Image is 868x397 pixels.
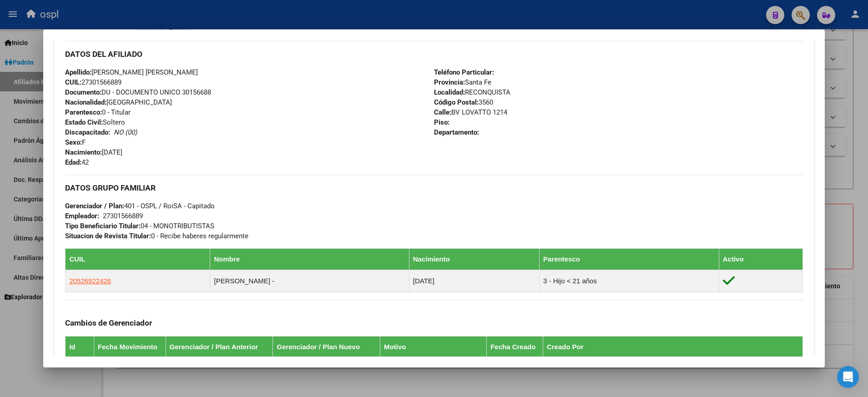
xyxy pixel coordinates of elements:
[65,183,802,193] h3: DATOS GRUPO FAMILIAR
[65,222,214,230] span: 04 - MONOTRIBUTISTAS
[65,232,151,240] strong: Situacion de Revista Titular:
[65,138,86,146] span: F
[543,336,802,357] th: Creado Por
[434,88,465,96] strong: Localidad:
[65,118,125,126] span: Soltero
[210,270,409,292] td: [PERSON_NAME] -
[65,232,248,240] span: 0 - Recibe haberes regularmente
[65,128,110,136] strong: Discapacitado:
[65,202,124,210] strong: Gerenciador / Plan:
[65,108,131,116] span: 0 - Titular
[434,108,507,116] span: BV LOVATTO 1214
[65,148,102,156] strong: Nacimiento:
[114,128,137,136] i: NO (00)
[65,88,101,96] strong: Documento:
[434,88,510,96] span: RECONQUISTA
[65,88,211,96] span: DU - DOCUMENTO UNICO 30156688
[487,336,543,357] th: Fecha Creado
[65,49,802,59] h3: DATOS DEL AFILIADO
[539,248,719,270] th: Parentesco
[166,336,273,357] th: Gerenciador / Plan Anterior
[66,336,94,357] th: Id
[65,108,102,116] strong: Parentesco:
[69,277,111,285] span: 20526922426
[103,211,143,221] div: 27301566889
[94,336,166,357] th: Fecha Movimiento
[210,248,409,270] th: Nombre
[65,68,91,76] strong: Apellido:
[65,212,99,220] strong: Empleador:
[434,78,465,86] strong: Provincia:
[65,158,81,166] strong: Edad:
[434,128,479,136] strong: Departamento:
[719,248,802,270] th: Activo
[434,78,491,86] span: Santa Fe
[539,270,719,292] td: 3 - Hijo < 21 años
[273,336,380,357] th: Gerenciador / Plan Nuevo
[66,248,210,270] th: CUIL
[409,248,539,270] th: Nacimiento
[434,68,494,76] strong: Teléfono Particular:
[434,98,479,106] strong: Código Postal:
[65,222,141,230] strong: Tipo Beneficiario Titular:
[65,158,89,166] span: 42
[65,202,215,210] span: 401 - OSPL / RoiSA - Capitado
[65,318,802,328] h3: Cambios de Gerenciador
[434,98,493,106] span: 3560
[65,98,172,106] span: [GEOGRAPHIC_DATA]
[380,336,487,357] th: Motivo
[409,270,539,292] td: [DATE]
[434,108,451,116] strong: Calle:
[837,366,859,388] div: Open Intercom Messenger
[65,118,103,126] strong: Estado Civil:
[434,118,449,126] strong: Piso:
[65,138,82,146] strong: Sexo:
[65,148,122,156] span: [DATE]
[65,78,81,86] strong: CUIL:
[65,68,198,76] span: [PERSON_NAME] [PERSON_NAME]
[65,78,121,86] span: 27301566889
[65,98,106,106] strong: Nacionalidad:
